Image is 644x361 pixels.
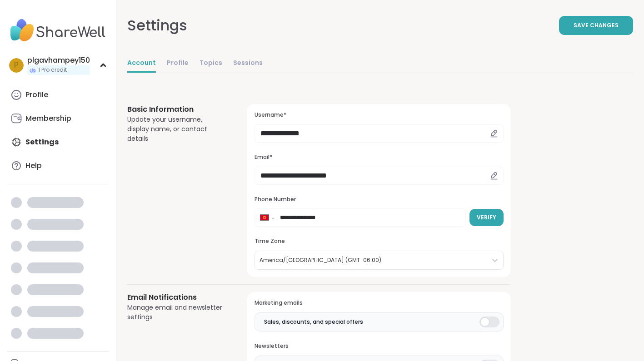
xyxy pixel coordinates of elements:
[7,155,109,177] a: Help
[255,111,504,119] h3: Username*
[255,299,504,307] h3: Marketing emails
[127,303,225,322] div: Manage email and newsletter settings
[127,54,156,73] a: Account
[14,59,19,71] span: p
[255,237,504,245] h3: Time Zone
[27,55,90,65] div: plgavhampey150
[25,161,42,171] div: Help
[7,15,109,46] img: ShareWell Nav Logo
[233,54,263,73] a: Sessions
[127,15,187,36] div: Settings
[255,153,504,161] h3: Email*
[255,196,504,203] h3: Phone Number
[25,90,48,100] div: Profile
[25,114,71,124] div: Membership
[469,209,504,226] button: Verify
[255,342,504,350] h3: Newsletters
[264,318,363,326] span: Sales, discounts, and special offers
[477,213,496,222] span: Verify
[7,108,109,129] a: Membership
[127,115,225,143] div: Update your username, display name, or contact details
[7,84,109,106] a: Profile
[559,16,633,35] button: Save Changes
[127,292,225,303] h3: Email Notifications
[127,104,225,115] h3: Basic Information
[200,54,222,73] a: Topics
[38,66,67,74] span: 1 Pro credit
[574,21,619,30] span: Save Changes
[167,54,189,73] a: Profile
